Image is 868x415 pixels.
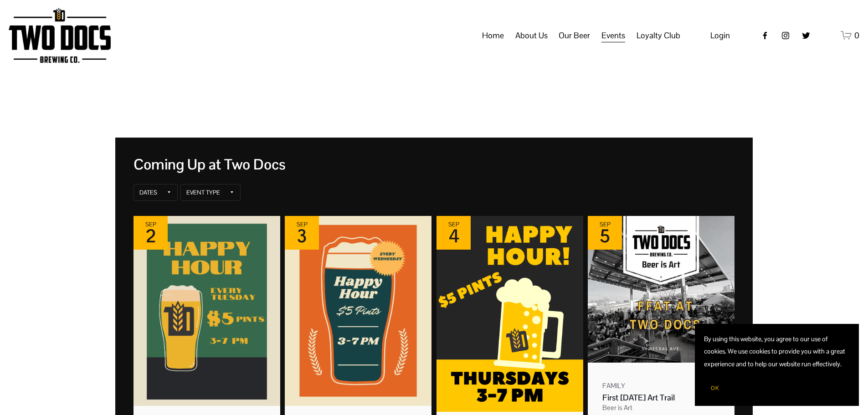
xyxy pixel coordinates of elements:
img: Picture for 'Happy Hour' event [285,216,431,406]
p: By using this website, you agree to our use of cookies. We use cookies to provide you with a grea... [704,333,850,370]
div: Event category [602,381,625,390]
a: Login [710,28,730,43]
a: folder dropdown [637,27,680,44]
div: Event date: September 04 [437,216,471,250]
div: 2 [143,228,159,244]
div: Sep [597,221,613,228]
div: Dates [139,189,157,196]
div: Coming Up at Two Docs [134,156,735,173]
div: 4 [446,228,462,244]
span: Events [601,28,625,43]
img: Picture for 'Happy Hour' event [437,216,583,412]
img: Two Docs Brewing Co. [9,8,111,63]
span: Our Beer [559,28,590,43]
div: Sep [143,221,159,228]
span: 0 [854,30,859,41]
a: folder dropdown [559,27,590,44]
button: OK [704,379,726,397]
img: Picture for 'Happy Hour' event [134,216,280,406]
a: folder dropdown [601,27,625,44]
div: Event date: September 03 [285,216,319,250]
a: 0 items in cart [841,30,859,41]
div: 5 [597,228,613,244]
div: Event date: September 02 [134,216,168,250]
a: folder dropdown [515,27,548,44]
a: Home [482,27,504,44]
span: Login [710,30,730,41]
div: Beer is Art [602,403,632,412]
div: Event tags [602,403,720,412]
div: Sep [446,221,462,228]
span: Loyalty Club [637,28,680,43]
div: Event name [602,392,720,403]
a: twitter-unauth [801,31,811,40]
div: Event Type [186,189,220,196]
div: 3 [294,228,310,244]
a: instagram-unauth [781,31,790,40]
div: Sep [294,221,310,228]
a: Facebook [760,31,770,40]
span: About Us [515,28,548,43]
section: Cookie banner [695,324,859,406]
span: OK [711,384,719,392]
div: Event date: September 05 [588,216,622,250]
img: Picture for 'First Friday Art Trail' event [588,216,734,363]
